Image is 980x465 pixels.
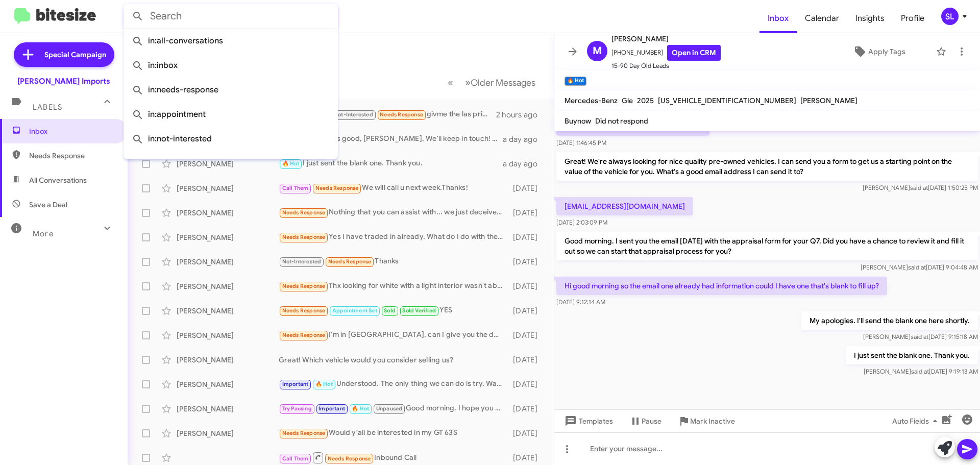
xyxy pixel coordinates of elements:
[44,50,106,60] span: Special Campaign
[508,404,546,414] div: [DATE]
[132,102,330,127] span: in:appointment
[508,428,546,438] div: [DATE]
[29,200,67,210] span: Save a Deal
[556,218,607,226] span: [DATE] 2:03:09 PM
[593,43,602,59] span: M
[33,229,54,238] span: More
[565,96,618,105] span: Mercedes-Benz
[611,45,721,61] span: [PHONE_NUMBER]
[496,110,546,120] div: 2 hours ago
[667,45,721,61] a: Open in CRM
[177,428,279,438] div: [PERSON_NAME]
[556,277,887,295] p: Hi good morning so the email one already had information could I have one that's blank to fill up?
[315,185,359,191] span: Needs Response
[884,412,949,430] button: Auto Fields
[864,368,978,375] span: [PERSON_NAME] [DATE] 9:19:13 AM
[508,306,546,316] div: [DATE]
[642,412,661,430] span: Pause
[911,368,929,375] span: said at
[801,311,978,330] p: My apologies. I'll send the blank one here shortly.
[282,405,312,412] span: Try Pausing
[621,412,670,430] button: Pause
[459,72,542,93] button: Next
[177,232,279,242] div: [PERSON_NAME]
[611,61,721,71] span: 15-90 Day Old Leads
[132,151,330,176] span: in:sold-verified
[328,455,371,462] span: Needs Response
[508,281,546,291] div: [DATE]
[282,258,322,265] span: Not-Interested
[177,330,279,340] div: [PERSON_NAME]
[508,257,546,267] div: [DATE]
[868,42,905,61] span: Apply Tags
[177,404,279,414] div: [PERSON_NAME]
[565,77,586,86] small: 🔥 Hot
[177,355,279,365] div: [PERSON_NAME]
[508,379,546,389] div: [DATE]
[508,183,546,193] div: [DATE]
[177,159,279,169] div: [PERSON_NAME]
[941,8,959,25] div: SL
[622,96,633,105] span: Gle
[508,330,546,340] div: [DATE]
[177,208,279,218] div: [PERSON_NAME]
[14,42,114,67] a: Special Campaign
[556,152,978,181] p: Great! We're always looking for nice quality pre-owned vehicles. I can send you a form to get us ...
[508,232,546,242] div: [DATE]
[402,307,436,314] span: Sold Verified
[846,346,978,364] p: I just sent the blank one. Thank you.
[611,33,721,45] span: [PERSON_NAME]
[177,379,279,389] div: [PERSON_NAME]
[556,197,693,215] p: [EMAIL_ADDRESS][DOMAIN_NAME]
[279,133,503,145] div: Sounds good, [PERSON_NAME]. We'll keep in touch! Have a great night!
[279,109,496,120] div: givme the las price on the juckon please
[279,329,508,341] div: I'm in [GEOGRAPHIC_DATA], can I give you the details and you can give me approximate How much?
[282,234,326,240] span: Needs Response
[565,116,591,126] span: Buynow
[863,333,978,340] span: [PERSON_NAME] [DATE] 9:15:18 AM
[863,184,978,191] span: [PERSON_NAME] [DATE] 1:50:25 PM
[380,111,423,118] span: Needs Response
[328,258,372,265] span: Needs Response
[847,4,893,33] a: Insights
[279,427,508,439] div: Would y'all be interested in my GT 63S
[503,159,546,169] div: a day ago
[759,4,797,33] a: Inbox
[318,405,345,412] span: Important
[282,332,326,338] span: Needs Response
[658,96,796,105] span: [US_VEHICLE_IDENTIFICATION_NUMBER]
[132,29,330,53] span: in:all-conversations
[933,8,969,25] button: SL
[29,175,87,185] span: All Conversations
[279,403,508,414] div: Good morning. I hope you had a nice trip. Is [DATE] still good for you to bring your vehicle by?
[29,151,116,161] span: Needs Response
[670,412,743,430] button: Mark Inactive
[279,355,508,365] div: Great! Which vehicle would you consider selling us?
[448,76,453,89] span: «
[556,232,978,260] p: Good morning. I sent you the email [DATE] with the appraisal form for your Q7. Did you have a cha...
[279,158,503,169] div: I just sent the blank one. Thank you.
[384,307,396,314] span: Sold
[508,355,546,365] div: [DATE]
[33,103,62,112] span: Labels
[177,257,279,267] div: [PERSON_NAME]
[279,182,508,194] div: We will call u next week.Thanks!
[282,381,309,387] span: Important
[556,139,606,146] span: [DATE] 1:46:45 PM
[315,381,333,387] span: 🔥 Hot
[279,280,508,292] div: Thx looking for white with a light interior wasn't able to follow the link I'll look at website
[352,405,369,412] span: 🔥 Hot
[17,76,110,86] div: [PERSON_NAME] Imports
[124,4,338,29] input: Search
[376,405,403,412] span: Unpaused
[279,378,508,390] div: Understood. The only thing we can do is try. Was there any particular vehicle you had in mind to ...
[465,76,471,89] span: »
[910,184,928,191] span: said at
[554,412,621,430] button: Templates
[637,96,654,105] span: 2025
[911,333,928,340] span: said at
[29,126,116,136] span: Inbox
[797,4,847,33] span: Calendar
[282,283,326,289] span: Needs Response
